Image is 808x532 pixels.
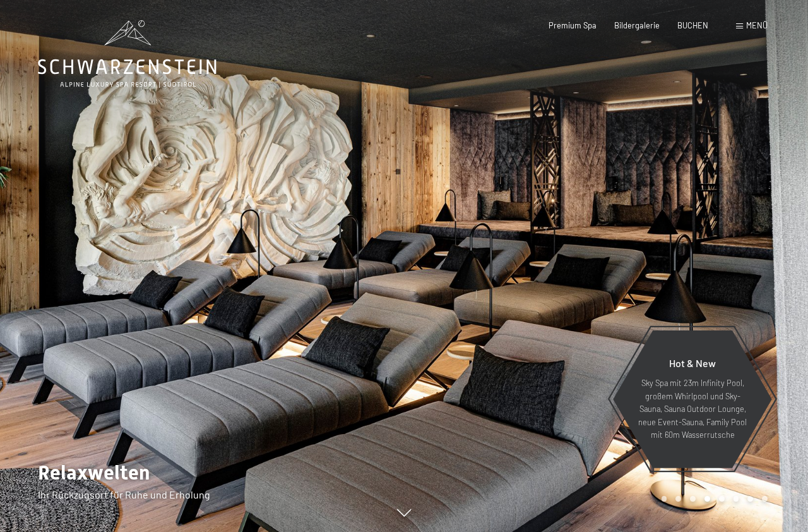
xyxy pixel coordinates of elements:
[614,20,660,30] a: Bildergalerie
[675,496,681,502] div: Carousel Page 2
[612,330,773,469] a: Hot & New Sky Spa mit 23m Infinity Pool, großem Whirlpool und Sky-Sauna, Sauna Outdoor Lounge, ne...
[638,377,747,441] p: Sky Spa mit 23m Infinity Pool, großem Whirlpool und Sky-Sauna, Sauna Outdoor Lounge, neue Event-S...
[669,357,716,369] span: Hot & New
[734,496,739,502] div: Carousel Page 6
[662,496,667,502] div: Carousel Page 1
[747,496,753,502] div: Carousel Page 7
[657,496,768,502] div: Carousel Pagination
[704,496,710,502] div: Carousel Page 4 (Current Slide)
[677,20,708,30] a: BUCHEN
[746,20,768,30] span: Menü
[762,496,768,502] div: Carousel Page 8
[549,20,597,30] a: Premium Spa
[690,496,696,502] div: Carousel Page 3
[719,496,725,502] div: Carousel Page 5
